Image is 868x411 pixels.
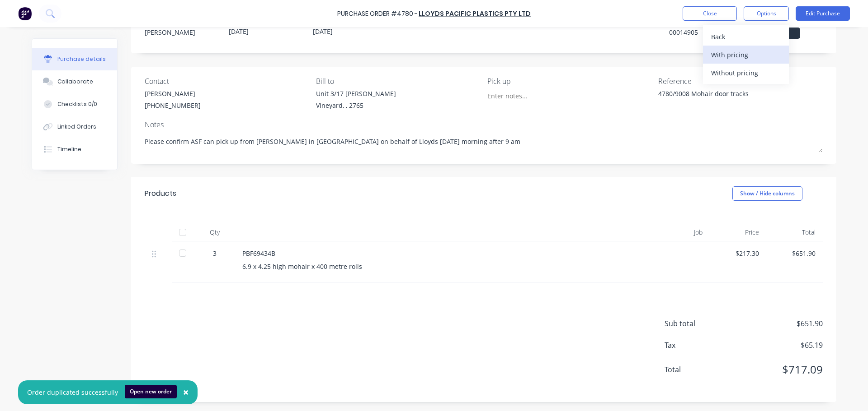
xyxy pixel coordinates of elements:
button: Show / Hide columns [732,186,802,201]
div: Notes [145,119,823,130]
span: Total [665,364,732,375]
div: Reference [658,76,823,87]
div: Price [710,223,766,241]
button: Options [744,6,789,21]
div: [PERSON_NAME] [145,89,201,98]
div: PBF69434B [242,249,635,258]
div: 00014905 [669,28,746,37]
input: Enter notes... [487,89,570,102]
div: 6.9 x 4.25 high mohair x 400 metre rolls [242,262,635,271]
span: $651.90 [732,318,823,329]
span: $65.19 [732,340,823,351]
div: Unit 3/17 [PERSON_NAME] [316,89,396,98]
button: Close [174,382,198,403]
div: Back [711,30,781,43]
textarea: 4780/9008 Mohair door tracks [658,89,771,109]
div: Timeline [57,145,81,153]
div: [PERSON_NAME] [145,28,222,37]
button: Close [683,6,737,21]
textarea: Please confirm ASF can pick up from [PERSON_NAME] in [GEOGRAPHIC_DATA] on behalf of Lloyds [DATE]... [145,132,823,152]
button: Checklists 0/0 [32,93,117,115]
div: Purchase details [57,55,106,63]
div: Job [642,223,710,241]
div: Contact [145,76,309,87]
div: Vineyard, , 2765 [316,101,396,110]
img: Factory [18,7,32,20]
div: Bill to [316,76,481,87]
div: Collaborate [57,78,93,86]
div: Without pricing [711,66,781,79]
div: Linked Orders [57,123,96,131]
div: $217.30 [717,249,759,258]
button: Edit Purchase [796,6,850,21]
button: Purchase details [32,48,117,70]
button: Collaborate [32,70,117,93]
div: Pick up [487,76,652,87]
a: Lloyds Pacific Plastics Pty Ltd [419,9,531,18]
div: Purchase Order #4780 - [337,9,418,18]
div: Checklists 0/0 [57,100,97,108]
div: With pricing [711,48,781,61]
span: Tax [665,340,732,351]
div: Products [145,188,176,199]
button: Timeline [32,138,117,161]
div: 3 [202,249,228,258]
div: Total [766,223,823,241]
button: Linked Orders [32,115,117,138]
button: Open new order [125,385,177,398]
div: Order duplicated successfully [27,388,118,397]
div: $651.90 [774,249,816,258]
span: $717.09 [732,361,823,378]
span: × [183,386,189,398]
div: [PHONE_NUMBER] [145,101,201,110]
span: Sub total [665,318,732,329]
div: Qty [194,223,235,241]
